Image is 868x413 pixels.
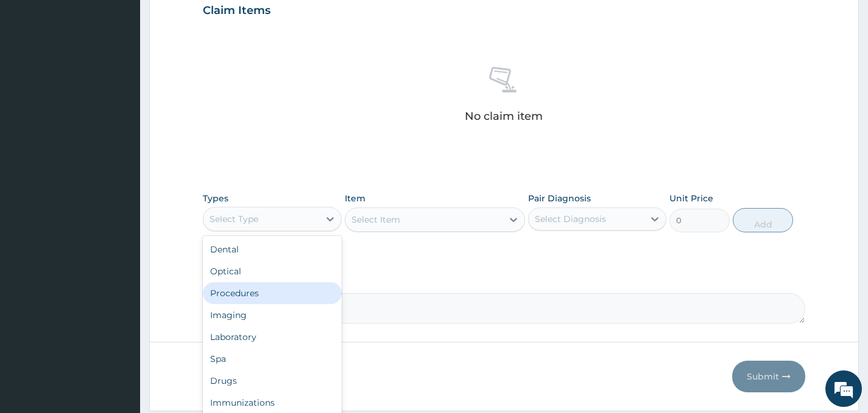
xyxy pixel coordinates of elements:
[203,304,341,326] div: Imaging
[203,282,341,304] div: Procedures
[71,127,168,250] span: We're online!
[732,361,805,392] button: Submit
[203,370,341,392] div: Drugs
[6,280,232,322] textarea: Type your message and hit 'Enter'
[203,260,341,282] div: Optical
[200,6,229,35] div: Minimize live chat window
[203,348,341,370] div: Spa
[203,326,341,348] div: Laboratory
[669,192,713,204] label: Unit Price
[203,193,228,204] label: Types
[210,213,258,225] div: Select Type
[528,192,591,204] label: Pair Diagnosis
[203,4,270,18] h3: Claim Items
[203,276,805,286] label: Comment
[203,238,341,260] div: Dental
[733,208,793,232] button: Add
[23,61,49,91] img: d_794563401_company_1708531726252_794563401
[345,192,365,204] label: Item
[535,213,606,225] div: Select Diagnosis
[465,110,543,122] p: No claim item
[63,68,205,84] div: Chat with us now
